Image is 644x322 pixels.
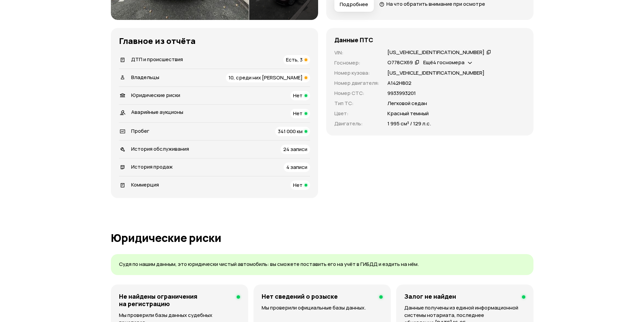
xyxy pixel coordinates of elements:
span: Нет [293,181,303,189]
span: Владельцы [131,74,159,81]
p: Госномер : [334,59,379,67]
div: О778СХ69 [387,59,413,66]
span: История продаж [131,163,173,170]
span: Нет [293,92,303,99]
span: На что обратить внимание при осмотре [386,0,485,7]
span: Юридические риски [131,92,180,99]
span: Нет [293,110,303,117]
h3: Главное из отчёта [119,36,310,46]
span: Есть, 3 [286,56,303,63]
p: Красный темный [387,110,429,117]
p: VIN : [334,49,379,56]
p: Мы проверили официальные базы данных. [262,304,383,312]
span: 4 записи [286,164,307,171]
span: Пробег [131,127,149,134]
p: Номер СТС : [334,90,379,97]
h4: Нет сведений о розыске [262,293,338,300]
p: Номер двигателя : [334,79,379,87]
span: Подробнее [340,1,368,8]
p: Тип ТС : [334,100,379,107]
h1: Юридические риски [111,232,533,244]
p: 9933993201 [387,90,416,97]
p: Легковой седан [387,100,427,107]
p: Двигатель : [334,120,379,127]
span: Аварийные аукционы [131,108,183,116]
p: 1 995 см³ / 129 л.с. [387,120,431,127]
p: А142Н802 [387,79,411,87]
div: [US_VEHICLE_IDENTIFICATION_NUMBER] [387,49,484,56]
span: 24 записи [283,146,307,153]
span: История обслуживания [131,145,189,152]
span: Ещё 4 госномера [423,59,464,66]
p: [US_VEHICLE_IDENTIFICATION_NUMBER] [387,69,484,77]
span: 341 000 км [278,128,303,135]
p: Цвет : [334,110,379,117]
span: ДТП и происшествия [131,56,183,63]
span: 10, среди них [PERSON_NAME] [229,74,303,81]
span: Коммерция [131,181,159,188]
h4: Залог не найден [404,293,456,300]
h4: Не найдены ограничения на регистрацию [119,293,232,307]
a: На что обратить внимание при осмотре [379,0,485,7]
h4: Данные ПТС [334,36,373,44]
p: Номер кузова : [334,69,379,77]
p: Судя по нашим данным, это юридически чистый автомобиль: вы сможете поставить его на учёт в ГИБДД ... [119,261,525,268]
